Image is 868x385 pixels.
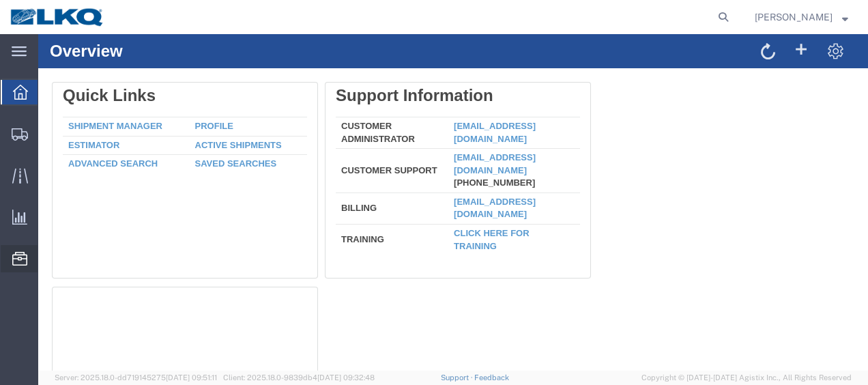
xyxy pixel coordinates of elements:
td: Training [298,190,410,218]
span: Client: 2025.18.0-9839db4 [223,373,375,382]
a: Saved Searches [157,124,239,134]
span: [DATE] 09:32:48 [317,373,375,382]
span: Server: 2025.18.0-dd719145275 [55,373,217,382]
img: logo [10,7,105,27]
td: Customer Support [298,115,410,159]
td: [PHONE_NUMBER] [410,115,542,159]
td: Billing [298,158,410,190]
iframe: FS Legacy Container [38,34,868,371]
td: Customer Administrator [298,83,410,115]
span: Jason Voyles [755,10,833,25]
a: Profile [157,87,195,97]
span: [DATE] 09:51:11 [166,373,217,382]
a: Support [441,373,475,382]
div: Support Information [298,52,542,71]
a: Estimator [30,106,81,116]
a: [EMAIL_ADDRESS][DOMAIN_NAME] [416,162,497,186]
a: Advanced Search [30,124,119,134]
a: Feedback [474,373,509,382]
a: [EMAIL_ADDRESS][DOMAIN_NAME] [416,118,497,141]
a: Active Shipments [157,106,244,116]
button: [PERSON_NAME] [754,9,849,25]
span: Copyright © [DATE]-[DATE] Agistix Inc., All Rights Reserved [641,372,852,384]
a: [EMAIL_ADDRESS][DOMAIN_NAME] [416,87,497,110]
a: Click here for training [416,194,491,217]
